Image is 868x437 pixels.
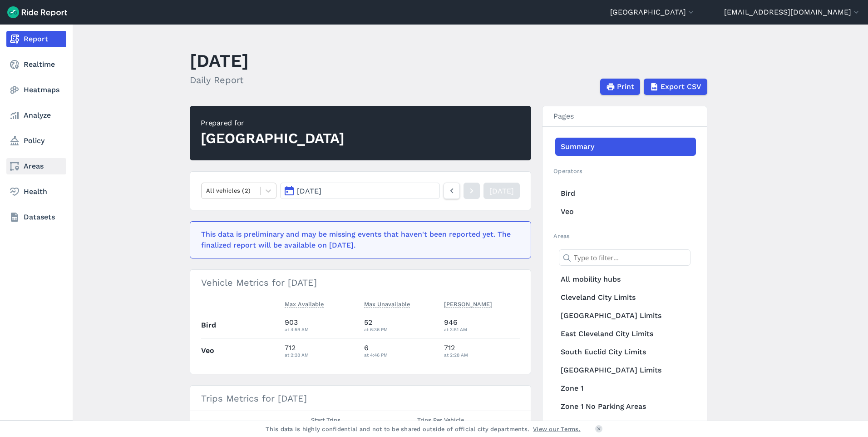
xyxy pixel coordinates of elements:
[617,81,634,92] span: Print
[533,425,581,433] a: View our Terms.
[364,299,410,310] button: Max Unavailable
[610,7,695,18] button: [GEOGRAPHIC_DATA]
[555,325,696,343] a: East Cleveland City Limits
[559,249,690,266] input: Type to filter...
[364,343,437,359] div: 6
[201,118,345,129] div: Prepared for
[364,351,437,359] div: at 4:46 PM
[6,31,66,47] a: Report
[201,338,281,363] th: Veo
[555,343,696,361] a: South Euclid City Limits
[555,379,696,397] a: Zone 1
[6,209,66,225] a: Datasets
[311,415,340,424] span: Start Trips
[555,361,696,379] a: [GEOGRAPHIC_DATA] Limits
[311,415,340,426] button: Start Trips
[6,184,66,200] a: Health
[190,386,531,411] h3: Trips Metrics for [DATE]
[444,317,520,333] div: 946
[661,81,701,92] span: Export CSV
[555,288,696,307] a: Cleveland City Limits
[297,187,321,195] span: [DATE]
[201,229,514,251] div: This data is preliminary and may be missing events that haven't been reported yet. The finalized ...
[6,82,66,98] a: Heatmaps
[285,351,357,359] div: at 2:28 AM
[285,299,324,308] span: Max Available
[644,79,707,95] button: Export CSV
[600,79,640,95] button: Print
[444,343,520,359] div: 712
[555,184,696,203] a: Bird
[190,73,249,87] h2: Daily Report
[285,325,357,333] div: at 4:59 AM
[444,325,520,333] div: at 3:51 AM
[201,129,345,149] div: [GEOGRAPHIC_DATA]
[553,232,696,240] h2: Areas
[6,133,66,149] a: Policy
[553,167,696,175] h2: Operators
[444,351,520,359] div: at 2:28 AM
[444,299,492,308] span: [PERSON_NAME]
[555,416,696,434] a: test
[724,7,861,18] button: [EMAIL_ADDRESS][DOMAIN_NAME]
[555,270,696,288] a: All mobility hubs
[280,183,440,199] button: [DATE]
[190,270,531,295] h3: Vehicle Metrics for [DATE]
[7,6,67,18] img: Ride Report
[444,299,492,310] button: [PERSON_NAME]
[6,107,66,124] a: Analyze
[190,48,249,73] h1: [DATE]
[417,415,464,426] button: Trips Per Vehicle
[364,317,437,333] div: 52
[542,106,707,127] h3: Pages
[6,56,66,73] a: Realtime
[364,325,437,333] div: at 6:36 PM
[285,343,357,359] div: 712
[417,415,464,424] span: Trips Per Vehicle
[364,299,410,308] span: Max Unavailable
[555,203,696,221] a: Veo
[555,307,696,325] a: [GEOGRAPHIC_DATA] Limits
[201,313,281,338] th: Bird
[285,299,324,310] button: Max Available
[555,138,696,156] a: Summary
[285,317,357,333] div: 903
[483,183,520,199] a: [DATE]
[6,158,66,174] a: Areas
[555,397,696,416] a: Zone 1 No Parking Areas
